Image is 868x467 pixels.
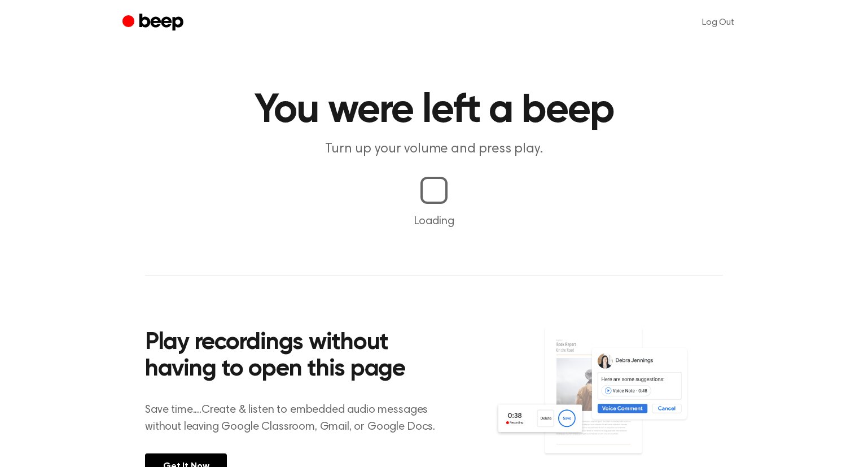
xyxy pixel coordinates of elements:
[145,330,449,383] h2: Play recordings without having to open this page
[217,140,651,159] p: Turn up your volume and press play.
[691,9,746,36] a: Log Out
[122,12,186,34] a: Beep
[14,213,854,230] p: Loading
[145,90,723,131] h1: You were left a beep
[145,401,449,435] p: Save time....Create & listen to embedded audio messages without leaving Google Classroom, Gmail, ...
